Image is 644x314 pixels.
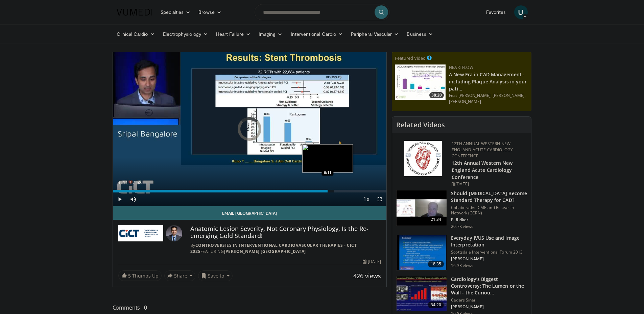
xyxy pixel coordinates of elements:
a: A New Era in CAD Management - including Plaque Analysis in your pati… [449,71,527,92]
p: 16.3K views [451,263,473,268]
a: Interventional Cardio [287,27,347,41]
span: 426 views [353,272,381,280]
p: Scottsdale Interventional Forum 2013 [451,250,527,255]
a: Browse [194,5,225,19]
img: eb63832d-2f75-457d-8c1a-bbdc90eb409c.150x105_q85_crop-smart_upscale.jpg [397,190,447,226]
video-js: Video Player [113,52,387,206]
img: Controversies in Interventional Cardiovascular Therapies - CICT 2025 [118,225,163,241]
p: [PERSON_NAME] [451,256,527,262]
img: Avatar [166,225,182,241]
img: VuMedi Logo [117,9,152,16]
a: Favorites [482,5,510,19]
a: Imaging [255,27,287,41]
h4: Anatomic Lesion Severity, Not Coronary Physiology, Is the Re-emerging Gold Standard! [190,225,381,240]
a: Controversies in Interventional Cardiovascular Therapies - CICT 2025 [190,242,357,254]
button: Share [164,270,196,281]
div: Progress Bar [113,190,387,192]
div: Feat. [449,93,528,105]
input: Search topics, interventions [255,4,390,20]
p: [PERSON_NAME] [451,304,527,310]
img: 738d0e2d-290f-4d89-8861-908fb8b721dc.150x105_q85_crop-smart_upscale.jpg [395,64,446,100]
a: Peripheral Vascular [347,27,403,41]
span: 34:20 [428,302,444,308]
a: Electrophysiology [159,27,212,41]
button: Mute [126,192,140,206]
small: Featured Video [395,55,426,61]
img: image.jpeg [302,144,353,173]
a: Clinical Cardio [113,27,159,41]
p: P. Ridker [451,217,527,223]
p: Collaborative CME and Research Network (CCRN) [451,205,527,216]
a: 12th Annual Western New England Acute Cardiology Conference [452,160,512,180]
a: 21:34 Should [MEDICAL_DATA] Become Standard Therapy for CAD? Collaborative CME and Research Netwo... [396,190,527,229]
a: Business [403,27,437,41]
span: 21:34 [428,216,444,223]
a: Heart Failure [212,27,255,41]
a: Email [GEOGRAPHIC_DATA] [113,206,387,220]
a: [PERSON_NAME], [458,93,492,98]
button: Fullscreen [373,192,386,206]
button: Play [113,192,126,206]
h3: Cardiology’s Biggest Controversy: The Lumen or the Wall - the Curiou… [451,276,527,296]
a: 38:20 [395,64,446,100]
span: 38:20 [429,92,444,98]
h4: Related Videos [396,121,445,129]
h3: Should [MEDICAL_DATA] Become Standard Therapy for CAD? [451,190,527,204]
a: U [514,5,528,19]
p: Cedars Sinai [451,297,527,303]
a: 18:35 Everyday IVUS Use and Image Interpretation Scottsdale Interventional Forum 2013 [PERSON_NAM... [396,235,527,270]
button: Save to [198,270,233,281]
p: 20.7K views [451,224,473,229]
div: [DATE] [363,259,381,265]
div: [DATE] [452,181,526,187]
span: Comments 0 [113,303,387,312]
span: / [130,180,131,185]
a: Specialties [157,5,195,19]
img: 0954f259-7907-4053-a817-32a96463ecc8.png.150x105_q85_autocrop_double_scale_upscale_version-0.2.png [404,141,442,176]
img: dTBemQywLidgNXR34xMDoxOjA4MTsiGN.150x105_q85_crop-smart_upscale.jpg [397,235,447,270]
img: d453240d-5894-4336-be61-abca2891f366.150x105_q85_crop-smart_upscale.jpg [397,276,447,311]
h3: Everyday IVUS Use and Image Interpretation [451,235,527,248]
a: 5 Thumbs Up [118,270,162,281]
a: 12th Annual Western New England Acute Cardiology Conference [452,141,513,159]
span: 18:35 [428,261,444,267]
button: Playback Rate [359,192,373,206]
a: [PERSON_NAME] [449,99,481,104]
span: 5 [128,272,131,279]
a: [PERSON_NAME] [GEOGRAPHIC_DATA] [224,248,306,254]
a: [PERSON_NAME], [493,93,526,98]
div: By FEATURING [190,242,381,255]
span: 6:11 [119,180,128,185]
span: 7:53 [133,180,142,185]
a: Heartflow [449,64,473,70]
